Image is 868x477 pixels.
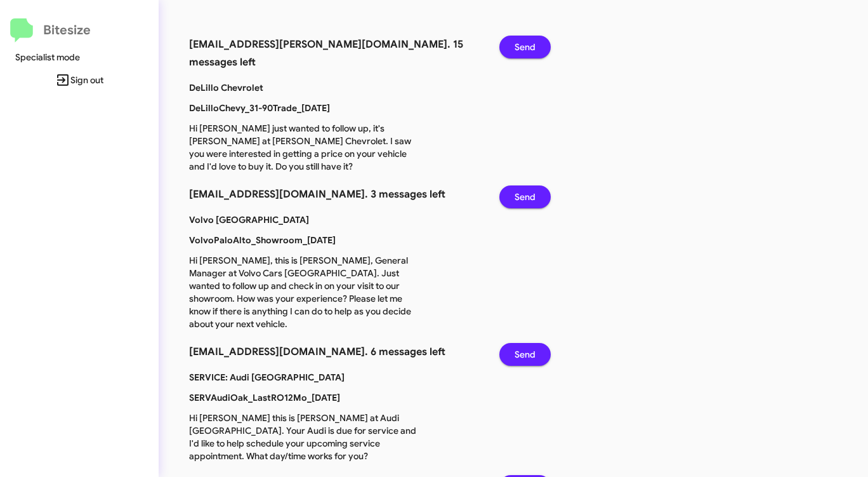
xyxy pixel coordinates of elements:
p: Hi [PERSON_NAME] just wanted to follow up, it's [PERSON_NAME] at [PERSON_NAME] Chevrolet. I saw y... [180,122,428,173]
b: Volvo [GEOGRAPHIC_DATA] [189,214,309,225]
p: Hi [PERSON_NAME] this is [PERSON_NAME] at Audi [GEOGRAPHIC_DATA]. Your Audi is due for service an... [180,412,428,462]
b: DeLilloChevy_31-90Trade_[DATE] [189,102,330,114]
b: SERVAudiOak_LastRO12Mo_[DATE] [189,392,340,403]
span: Sign out [10,69,148,91]
h3: [EMAIL_ADDRESS][DOMAIN_NAME]. 6 messages left [189,343,480,361]
a: Bitesize [10,18,91,43]
button: Send [499,36,551,58]
b: VolvoPaloAlto_Showroom_[DATE] [189,234,336,246]
b: DeLillo Chevrolet [189,82,263,93]
button: Send [499,343,551,366]
span: Send [515,343,536,366]
p: Hi [PERSON_NAME], this is [PERSON_NAME], General Manager at Volvo Cars [GEOGRAPHIC_DATA]. Just wa... [180,254,428,330]
span: Send [515,36,536,58]
h3: [EMAIL_ADDRESS][DOMAIN_NAME]. 3 messages left [189,185,480,203]
button: Send [499,185,551,208]
h3: [EMAIL_ADDRESS][PERSON_NAME][DOMAIN_NAME]. 15 messages left [189,36,480,71]
b: SERVICE: Audi [GEOGRAPHIC_DATA] [189,372,345,383]
span: Send [515,185,536,208]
